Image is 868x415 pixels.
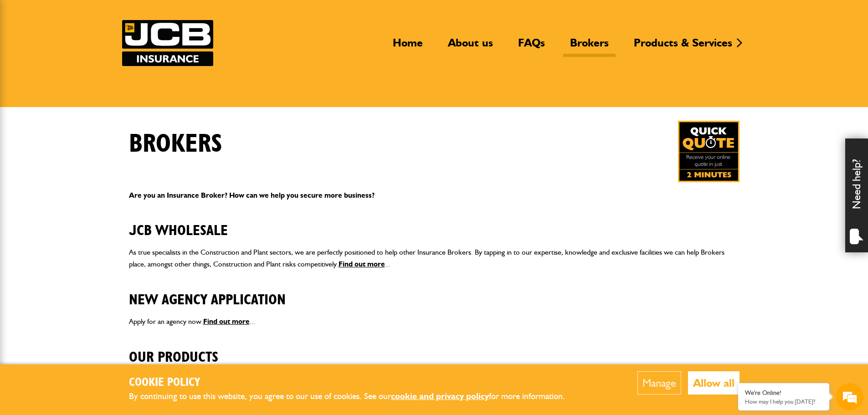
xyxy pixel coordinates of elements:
a: Brokers [563,36,616,57]
h1: Brokers [129,129,222,159]
p: Apply for an agency now. ... [129,316,740,328]
a: JCB Insurance Services [122,20,213,66]
div: Need help? [845,138,868,252]
a: Home [386,36,430,57]
a: cookie and privacy policy [391,391,489,401]
img: Quick Quote [678,121,740,182]
p: How may I help you today? [745,398,822,405]
a: Products & Services [627,36,739,57]
p: By continuing to use this website, you agree to our use of cookies. See our for more information. [129,389,580,404]
p: Are you an Insurance Broker? How can we help you secure more business? [129,190,740,201]
a: Find out more [203,317,250,326]
a: About us [441,36,500,57]
button: Manage [637,371,681,395]
a: Get your insurance quote in just 2-minutes [678,121,740,182]
a: Find out more [339,260,385,268]
img: JCB Insurance Services logo [122,20,213,66]
h2: Cookie Policy [129,376,580,390]
h2: JCB Wholesale [129,208,740,239]
h2: New Agency Application [129,277,740,308]
button: Allow all [688,371,740,395]
p: As true specialists in the Construction and Plant sectors, we are perfectly positioned to help ot... [129,246,740,270]
div: We're Online! [745,389,822,397]
a: FAQs [511,36,552,57]
h2: Our Products [129,335,740,366]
